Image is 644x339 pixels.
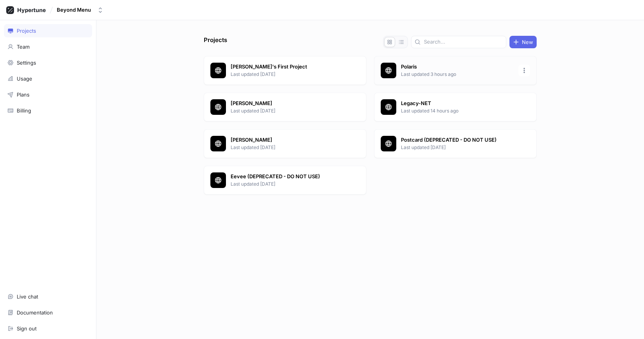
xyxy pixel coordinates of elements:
[231,63,343,71] p: [PERSON_NAME]'s First Project
[231,144,343,151] p: Last updated [DATE]
[231,100,343,107] p: [PERSON_NAME]
[17,309,53,316] div: Documentation
[522,40,533,44] span: New
[4,40,92,53] a: Team
[4,72,92,85] a: Usage
[424,38,503,46] input: Search...
[4,306,92,319] a: Documentation
[54,4,107,16] button: Beyond Menu
[231,173,343,181] p: Eevee (DEPRECATED - DO NOT USE)
[17,293,38,300] div: Live chat
[4,88,92,101] a: Plans
[401,144,514,151] p: Last updated [DATE]
[401,100,514,107] p: Legacy-NET
[17,44,30,50] div: Team
[17,325,37,332] div: Sign out
[401,63,514,71] p: Polaris
[17,107,31,114] div: Billing
[204,36,227,48] p: Projects
[231,71,343,78] p: Last updated [DATE]
[509,36,537,48] button: New
[17,91,30,98] div: Plans
[231,181,343,188] p: Last updated [DATE]
[231,136,343,144] p: [PERSON_NAME]
[401,136,514,144] p: Postcard (DEPRECATED - DO NOT USE)
[17,28,36,34] div: Projects
[4,104,92,117] a: Billing
[401,71,514,78] p: Last updated 3 hours ago
[17,76,32,82] div: Usage
[4,56,92,69] a: Settings
[231,107,343,114] p: Last updated [DATE]
[4,24,92,37] a: Projects
[401,107,514,114] p: Last updated 14 hours ago
[17,60,36,66] div: Settings
[57,7,91,13] div: Beyond Menu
